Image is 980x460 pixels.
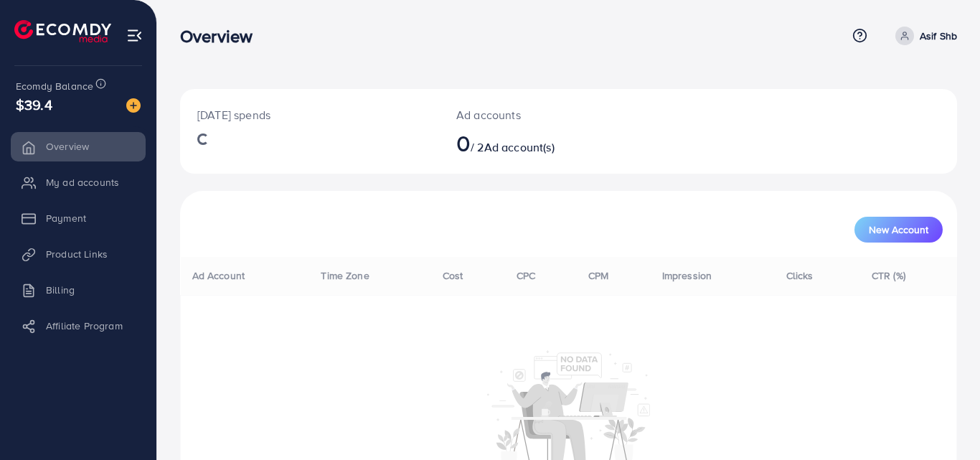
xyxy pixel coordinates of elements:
p: [DATE] spends [197,106,422,123]
span: New Account [869,225,928,235]
p: Ad accounts [456,106,616,123]
img: menu [126,27,143,44]
span: 0 [456,126,471,159]
img: image [126,98,141,113]
span: $39.4 [16,94,52,115]
h2: / 2 [456,129,616,156]
button: New Account [854,217,943,243]
h3: Overview [180,26,264,47]
span: Ecomdy Balance [16,79,93,93]
a: Asif Shb [890,27,957,45]
p: Asif Shb [920,27,957,44]
img: logo [14,20,111,42]
span: Ad account(s) [484,139,555,155]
